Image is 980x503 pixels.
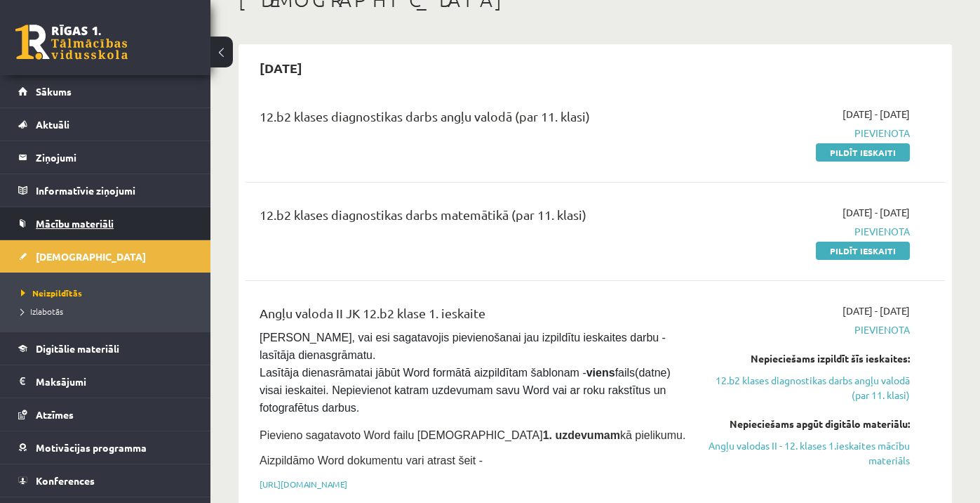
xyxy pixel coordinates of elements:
div: 12.b2 klases diagnostikas darbs angļu valodā (par 11. klasi) [260,107,686,133]
span: [DATE] - [DATE] [843,303,910,318]
legend: Ziņojumi [36,141,193,174]
span: Aizpildāmo Word dokumentu vari atrast šeit - [260,455,483,466]
a: Digitālie materiāli [18,332,193,365]
div: Angļu valoda II JK 12.b2 klase 1. ieskaite [260,303,686,329]
a: Neizpildītās [21,287,196,299]
div: Nepieciešams izpildīt šīs ieskaites: [707,351,910,366]
span: Pievienota [707,322,910,337]
a: Konferences [18,464,193,497]
a: Rīgas 1. Tālmācības vidusskola [15,25,128,60]
span: Aktuāli [36,118,69,131]
span: Digitālie materiāli [36,342,119,355]
span: Pievieno sagatavoto Word failu [DEMOGRAPHIC_DATA] kā pielikumu. [260,429,685,441]
a: Informatīvie ziņojumi [18,174,193,207]
a: Pildīt ieskaiti [816,143,910,162]
span: Sākums [36,85,72,98]
div: Nepieciešams apgūt digitālo materiālu: [707,417,910,431]
a: Sākums [18,75,193,107]
strong: 1. uzdevumam [543,429,620,441]
span: Pievienota [707,126,910,141]
strong: viens [586,367,615,379]
span: [DATE] - [DATE] [843,205,910,220]
span: [DEMOGRAPHIC_DATA] [36,250,146,263]
a: Pildīt ieskaiti [816,242,910,260]
a: Atzīmes [18,398,193,431]
span: [DATE] - [DATE] [843,107,910,122]
legend: Informatīvie ziņojumi [36,174,193,207]
span: Motivācijas programma [36,441,147,454]
a: [URL][DOMAIN_NAME] [260,478,347,490]
div: 12.b2 klases diagnostikas darbs matemātikā (par 11. klasi) [260,205,686,231]
span: Izlabotās [21,306,63,317]
a: Ziņojumi [18,141,193,174]
a: Aktuāli [18,108,193,141]
span: Konferences [36,474,95,487]
h2: [DATE] [246,51,316,84]
span: Atzīmes [36,408,74,421]
span: Pievienota [707,224,910,239]
a: Izlabotās [21,305,196,318]
legend: Maksājumi [36,365,193,398]
span: Neizpildītās [21,287,82,299]
a: 12.b2 klases diagnostikas darbs angļu valodā (par 11. klasi) [707,373,910,403]
a: Angļu valodas II - 12. klases 1.ieskaites mācību materiāls [707,438,910,468]
a: [DEMOGRAPHIC_DATA] [18,240,193,273]
span: [PERSON_NAME], vai esi sagatavojis pievienošanai jau izpildītu ieskaites darbu - lasītāja dienasg... [260,332,673,414]
span: Mācību materiāli [36,217,114,230]
a: Maksājumi [18,365,193,398]
a: Mācību materiāli [18,207,193,240]
a: Motivācijas programma [18,431,193,464]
